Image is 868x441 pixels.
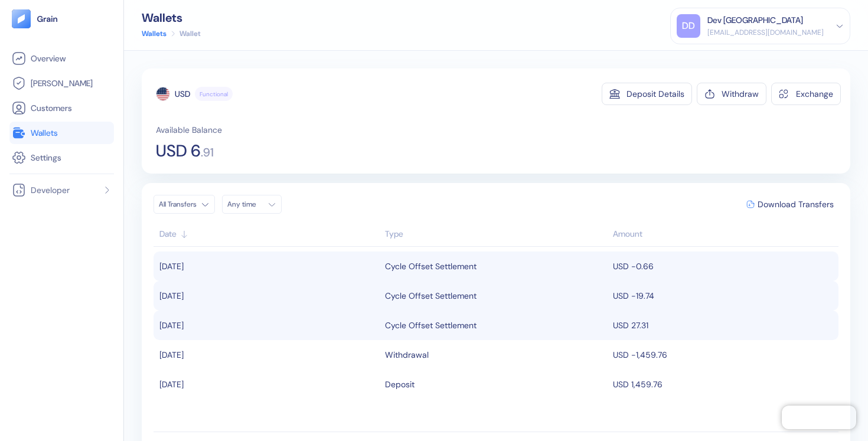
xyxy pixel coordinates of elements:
button: Withdraw [697,83,766,105]
span: Wallets [31,127,58,139]
div: Sort ascending [385,228,608,240]
iframe: Chatra live chat [782,406,856,429]
span: USD 6 [156,143,201,159]
div: Deposit Details [626,90,684,98]
span: Available Balance [156,124,222,136]
span: Developer [31,184,70,196]
div: Deposit [385,374,415,394]
td: [DATE] [154,281,382,311]
span: . 91 [201,146,214,158]
td: [DATE] [154,311,382,340]
a: Overview [12,51,112,66]
div: USD [175,88,190,100]
div: Sort descending [613,228,833,240]
button: Any time [222,195,282,214]
div: [EMAIL_ADDRESS][DOMAIN_NAME] [707,27,824,38]
button: Exchange [771,83,841,105]
td: [DATE] [154,370,382,399]
img: logo [37,15,58,23]
td: USD -19.74 [610,281,838,311]
span: [PERSON_NAME] [31,77,93,89]
span: Download Transfers [758,200,834,208]
a: Settings [12,151,112,165]
div: Any time [227,200,263,209]
td: USD -1,459.76 [610,340,838,370]
div: Exchange [796,90,833,98]
td: USD 1,459.76 [610,370,838,399]
img: logo-tablet-V2.svg [12,9,31,28]
td: USD -0.66 [610,251,838,281]
button: Deposit Details [602,83,692,105]
div: Wallets [142,12,201,24]
span: Functional [200,90,228,99]
span: Overview [31,53,66,64]
a: Customers [12,101,112,115]
button: Download Transfers [742,195,838,213]
div: Withdraw [722,90,759,98]
a: Wallets [12,126,112,140]
a: [PERSON_NAME] [12,76,112,90]
div: Dev [GEOGRAPHIC_DATA] [707,14,803,27]
td: USD 27.31 [610,311,838,340]
a: Wallets [142,28,167,39]
td: [DATE] [154,251,382,281]
div: Cycle Offset Settlement [385,256,477,276]
div: Cycle Offset Settlement [385,315,477,335]
span: Customers [31,102,72,114]
div: Cycle Offset Settlement [385,286,477,306]
div: Withdrawal [385,345,429,365]
div: DD [677,14,700,38]
span: Settings [31,152,61,164]
div: Sort ascending [159,228,379,240]
td: [DATE] [154,340,382,370]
